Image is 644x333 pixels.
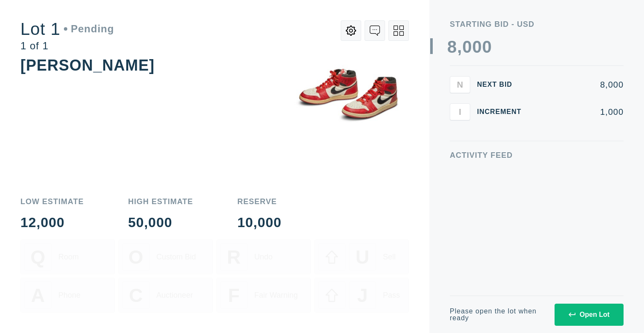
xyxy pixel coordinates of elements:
[447,38,457,55] div: 8
[237,198,282,205] div: Reserve
[457,38,462,208] div: ,
[20,198,84,205] div: Low Estimate
[20,41,114,51] div: 1 of 1
[457,80,463,89] span: N
[20,216,84,229] div: 12,000
[535,108,624,116] div: 1,000
[569,311,609,319] div: Open Lot
[128,216,193,229] div: 50,000
[462,38,472,55] div: 0
[535,80,624,89] div: 8,000
[555,304,624,326] button: Open Lot
[237,216,282,229] div: 10,000
[459,107,461,117] span: I
[450,103,470,120] button: I
[472,38,482,55] div: 0
[450,151,624,159] div: Activity Feed
[477,108,528,115] div: Increment
[450,20,624,28] div: Starting Bid - USD
[477,81,528,88] div: Next Bid
[64,24,114,34] div: Pending
[128,198,193,205] div: High Estimate
[20,20,114,37] div: Lot 1
[450,308,544,322] div: Please open the lot when ready
[482,38,492,55] div: 0
[20,57,155,74] div: [PERSON_NAME]
[450,76,470,93] button: N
